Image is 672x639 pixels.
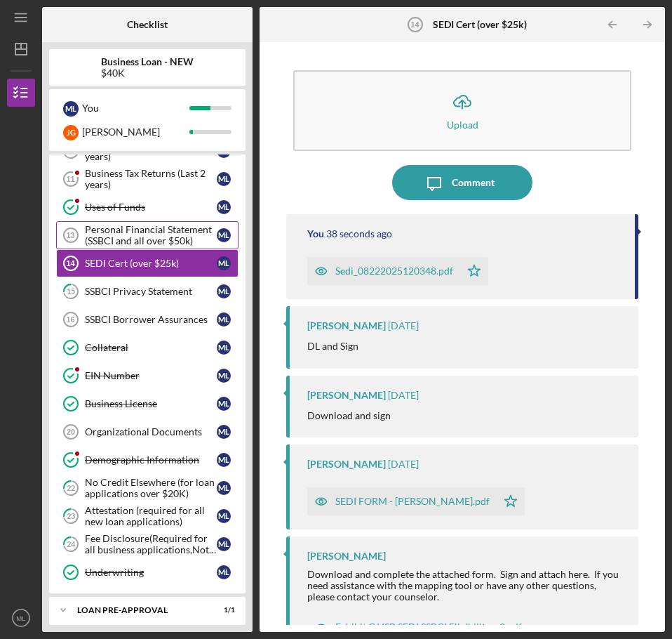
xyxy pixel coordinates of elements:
div: SSBCI Privacy Statement [85,286,217,297]
div: You [82,96,189,120]
div: [PERSON_NAME] [307,551,386,562]
div: Comment [452,165,495,200]
div: Personal Financial Statement (SSBCI and all over $50k) [85,224,217,246]
time: 2025-08-22 17:28 [326,228,392,239]
tspan: 15 [67,287,75,296]
div: M L [217,256,231,270]
tspan: 22 [67,484,75,493]
b: Checklist [127,19,168,30]
a: Demographic InformationML [56,446,238,474]
time: 2025-07-23 16:48 [388,390,419,401]
div: M L [217,341,231,355]
div: Uses of Funds [85,202,217,213]
div: Exhibit G VSB SEDI SSBCI Eligibility_v3.pdf [335,621,522,633]
button: ML [7,604,35,632]
div: J G [63,125,79,140]
div: EIN Number [85,370,217,381]
a: 15SSBCI Privacy StatementML [56,277,238,305]
a: 13Personal Financial Statement (SSBCI and all over $50k)ML [56,221,238,249]
div: M L [217,369,231,383]
time: 2025-07-23 16:48 [388,459,419,470]
div: [PERSON_NAME] [307,459,386,470]
div: LOAN PRE-APPROVAL [77,606,200,614]
a: Business LicenseML [56,390,238,418]
tspan: 16 [66,315,74,324]
div: Collateral [85,342,217,353]
div: Upload [447,119,478,130]
tspan: 11 [66,175,74,183]
div: M L [217,397,231,411]
tspan: 14 [66,259,75,268]
b: SEDI Cert (over $25k) [433,19,527,30]
div: 1 / 1 [210,606,235,614]
div: No Credit Elsewhere (for loan applications over $20K) [85,477,217,499]
div: Business License [85,398,217,409]
div: Business Tax Returns (Last 2 years) [85,168,217,190]
div: M L [217,172,231,186]
text: ML [16,614,26,622]
div: [PERSON_NAME] [307,320,386,331]
div: You [307,228,324,239]
div: M L [217,312,231,327]
div: M L [217,565,231,579]
div: SEDI FORM - [PERSON_NAME].pdf [335,496,490,507]
p: Download and sign [307,408,391,423]
button: SEDI FORM - [PERSON_NAME].pdf [307,487,525,515]
div: Sedi_08222025120348.pdf [335,265,453,277]
p: DL and Sign [307,338,358,354]
a: UnderwritingML [56,558,238,586]
div: Attestation (required for all new loan applications) [85,505,217,527]
div: Fee Disclosure(Required for all business applications,Not needed for Contractor loans) [85,533,217,555]
a: 20Organizational DocumentsML [56,418,238,446]
div: SSBCI Borrower Assurances [85,314,217,325]
tspan: 10 [67,147,76,156]
div: [PERSON_NAME] [307,390,386,401]
div: [PERSON_NAME] [82,120,189,144]
div: M L [217,228,231,242]
div: M L [217,425,231,439]
div: M L [217,453,231,467]
tspan: 14 [410,20,419,29]
a: EIN NumberML [56,362,238,390]
div: M L [217,481,231,495]
div: Underwriting [85,567,217,578]
b: Business Loan - NEW [101,56,194,67]
time: 2025-08-07 15:04 [388,320,419,331]
div: Download and complete the attached form. Sign and attach here. If you need assistance with the ma... [307,569,624,602]
a: 22No Credit Elsewhere (for loan applications over $20K)ML [56,474,238,502]
a: 11Business Tax Returns (Last 2 years)ML [56,165,238,193]
a: CollateralML [56,334,238,362]
a: 16SSBCI Borrower AssurancesML [56,305,238,334]
a: Uses of FundsML [56,193,238,221]
a: 23Attestation (required for all new loan applications)ML [56,502,238,530]
button: Upload [293,70,631,151]
div: M L [217,509,231,523]
div: SEDI Cert (over $25k) [85,258,217,269]
div: M L [217,284,231,298]
tspan: 23 [67,512,75,521]
a: 14SEDI Cert (over $25k)ML [56,249,238,277]
div: Demographic Information [85,454,217,466]
div: M L [217,537,231,551]
a: 24Fee Disclosure(Required for all business applications,Not needed for Contractor loans)ML [56,530,238,558]
button: Sedi_08222025120348.pdf [307,257,488,285]
div: M L [217,200,231,214]
div: M L [63,101,79,117]
tspan: 24 [67,540,76,549]
div: $40K [101,67,194,79]
button: Comment [392,165,532,200]
tspan: 13 [66,231,74,239]
tspan: 20 [67,428,75,436]
div: Organizational Documents [85,426,217,437]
